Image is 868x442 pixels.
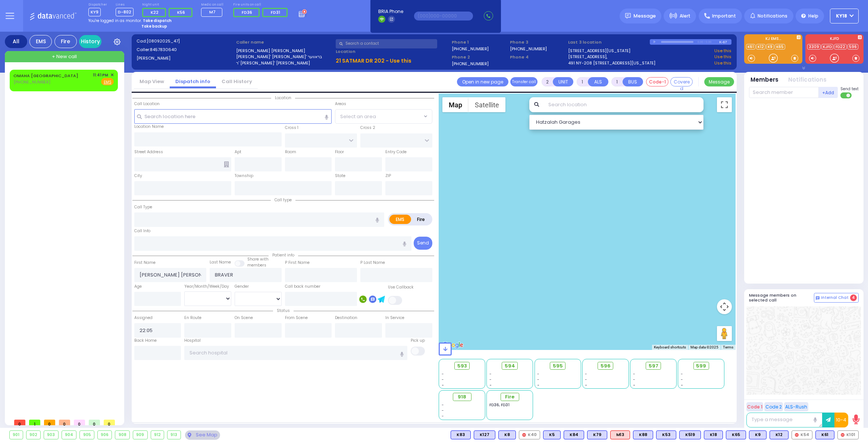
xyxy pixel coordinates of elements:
[88,18,142,23] span: You're logged in as monitor.
[451,430,471,439] div: K83
[543,97,704,112] input: Search location
[177,9,185,15] span: K56
[564,430,584,439] div: K84
[115,431,129,439] div: 908
[201,3,225,7] label: Medic on call
[285,315,308,321] label: From Scene
[656,430,676,439] div: BLS
[150,47,177,53] span: 8457830640
[442,382,444,388] span: -
[285,125,298,131] label: Cross 1
[756,44,765,50] a: K12
[498,430,516,439] div: K8
[568,60,655,66] a: 491 NY-208 [STREET_ADDRESS][US_STATE]
[151,9,159,15] span: K22
[134,101,160,107] label: Call Location
[585,377,587,382] span: -
[236,48,333,54] label: [PERSON_NAME] [PERSON_NAME]
[411,338,425,344] label: Pick up
[510,77,538,86] button: Transfer call
[714,54,731,60] a: Use this
[271,9,280,15] span: FD31
[442,97,469,112] button: Show street map
[510,39,565,45] span: Phone 3
[247,262,266,268] span: members
[13,73,78,79] a: OMAHA [GEOGRAPHIC_DATA]
[537,371,539,377] span: -
[134,109,332,123] input: Search location here
[807,44,821,50] a: 3309
[837,430,859,439] div: K101
[184,284,231,290] div: Year/Month/Week/Day
[236,54,333,60] label: [PERSON_NAME]' [PERSON_NAME]' בראווער
[537,382,539,388] span: -
[610,430,630,439] div: M13
[681,382,683,388] span: -
[14,420,25,425] span: 0
[134,284,142,290] label: Age
[819,87,838,98] button: +Add
[236,39,333,45] label: Caller name
[726,430,746,439] div: K65
[285,260,310,266] label: P First Name
[821,44,833,50] a: KJFD
[633,371,635,377] span: -
[134,315,153,321] label: Assigned
[623,77,643,86] button: BUS
[815,430,834,439] div: K61
[704,430,723,439] div: BLS
[235,173,253,179] label: Township
[134,228,150,234] label: Call Info
[633,382,635,388] span: -
[505,393,514,401] span: Fire
[744,37,802,42] label: KJ EMS...
[13,79,50,85] span: [PHONE_NUMBER]
[184,346,407,360] input: Search hospital
[458,393,466,401] span: 918
[442,413,483,419] div: -
[696,362,706,370] span: 599
[340,113,376,120] span: Select an area
[134,149,163,155] label: Street Address
[233,3,290,7] label: Fire units on call
[184,338,201,344] label: Hospital
[143,18,172,23] strong: Take dispatch
[170,78,216,85] a: Dispatch info
[704,77,734,86] button: Message
[185,430,220,440] div: See map
[568,48,630,54] a: [STREET_ADDRESS][US_STATE]
[336,57,411,64] u: 21 SATMAR DR 202 - Use this
[489,402,530,408] div: FD36, FD31
[469,97,505,112] button: Show satellite imagery
[133,431,147,439] div: 909
[134,124,164,130] label: Location Name
[834,413,848,427] button: 10-4
[457,362,467,370] span: 593
[537,377,539,382] span: -
[285,284,320,290] label: Call back number
[29,35,52,48] div: EMS
[746,402,763,411] button: Code 1
[79,35,101,48] a: History
[726,430,746,439] div: BLS
[553,77,573,86] button: UNIT
[452,39,507,45] span: Phone 1
[235,315,253,321] label: On Scene
[388,284,414,290] label: Use Callback
[679,430,701,439] div: BLS
[134,204,152,210] label: Call Type
[441,340,465,350] img: Google
[414,12,473,20] input: (000)000-00000
[141,23,167,29] strong: Take backup
[88,8,101,16] span: KY9
[764,402,783,411] button: Code 2
[489,377,492,382] span: -
[633,377,635,382] span: -
[670,77,693,86] button: Covered
[585,371,587,377] span: -
[746,44,755,50] a: K61
[633,430,653,439] div: BLS
[474,430,495,439] div: K127
[452,54,507,60] span: Phone 2
[510,46,547,51] label: [PHONE_NUMBER]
